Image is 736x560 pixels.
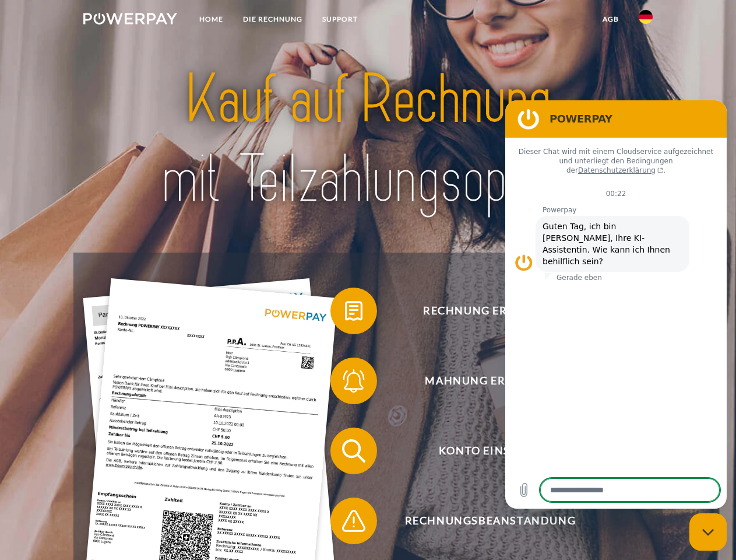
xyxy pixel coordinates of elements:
img: qb_search.svg [339,436,368,466]
img: qb_bill.svg [339,296,368,325]
button: Konto einsehen [330,428,633,474]
span: Konto einsehen [347,428,633,474]
a: DIE RECHNUNG [233,9,312,30]
a: agb [593,9,629,30]
span: Mahnung erhalten? [347,358,633,404]
img: logo-powerpay-white.svg [83,13,177,24]
button: Rechnungsbeanstandung [330,498,633,544]
a: Home [189,9,233,30]
iframe: Messaging-Fenster [505,100,727,509]
span: Rechnung erhalten? [347,288,633,334]
img: de [639,10,653,24]
button: Mahnung erhalten? [330,358,633,404]
span: Rechnungsbeanstandung [347,498,633,544]
iframe: Schaltfläche zum Öffnen des Messaging-Fensters; Konversation läuft [689,513,727,551]
img: qb_warning.svg [339,506,368,535]
button: Rechnung erhalten? [330,288,633,334]
img: qb_bell.svg [339,366,368,395]
img: title-powerpay_de.svg [111,56,625,223]
a: SUPPORT [312,9,368,30]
